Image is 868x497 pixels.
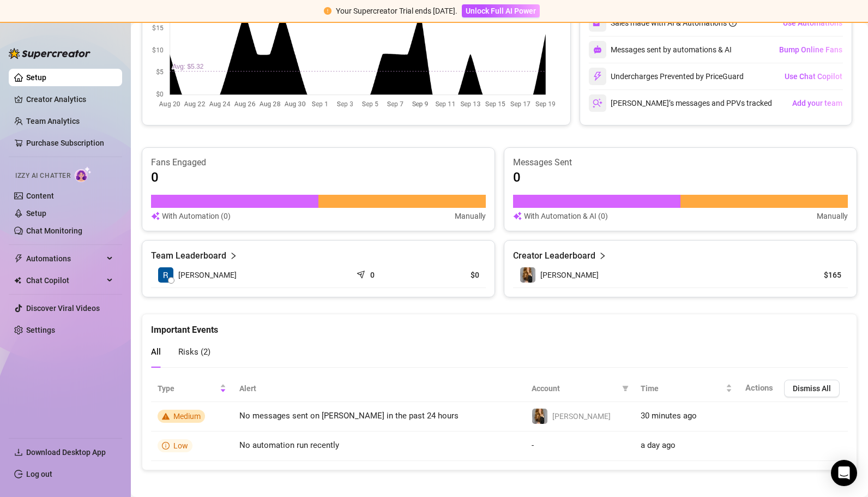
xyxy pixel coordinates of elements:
article: 0 [370,270,375,280]
span: Risks ( 2 ) [178,347,210,357]
article: $0 [425,270,479,280]
div: Open Intercom Messenger [831,460,857,486]
span: filter [622,385,629,392]
span: No messages sent on [PERSON_NAME] in the past 24 hours [239,411,459,421]
img: svg%3e [593,98,602,108]
div: Messages sent by automations & AI [589,41,732,58]
span: 30 minutes ago [641,411,697,421]
article: With Automation (0) [162,210,231,222]
article: 0 [513,169,521,186]
img: Roxanne Gibson [158,267,173,283]
span: thunderbolt [14,254,23,263]
span: [PERSON_NAME] [178,269,237,281]
span: [PERSON_NAME] [540,271,599,279]
span: right [599,249,606,262]
img: svg%3e [593,45,602,54]
span: warning [162,412,170,420]
img: Redd [532,409,547,424]
div: Undercharges Prevented by PriceGuard [589,68,744,85]
span: [PERSON_NAME] [552,412,611,421]
a: Unlock Full AI Power [462,7,540,15]
span: download [14,448,23,457]
span: right [230,249,237,262]
a: Settings [26,326,55,334]
article: $165 [792,270,841,280]
span: All [151,347,161,357]
span: Izzy AI Chatter [15,171,70,181]
span: Your Supercreator Trial ends [DATE]. [336,7,457,15]
span: Add your team [792,99,842,107]
article: 0 [151,169,159,186]
article: Manually [455,210,486,222]
a: Purchase Subscription [26,134,113,152]
a: Chat Monitoring [26,226,82,235]
a: Setup [26,73,46,82]
span: Bump Online Fans [779,45,842,54]
article: Messages Sent [513,157,848,169]
span: Account [532,382,618,394]
img: Redd [520,267,535,283]
span: send [357,268,367,279]
span: Time [641,382,724,394]
span: Low [173,441,188,450]
span: Dismiss All [793,384,831,393]
a: Log out [26,470,52,478]
article: Creator Leaderboard [513,249,595,262]
div: [PERSON_NAME]’s messages and PPVs tracked [589,94,772,112]
button: Dismiss All [784,380,840,397]
th: Time [634,375,739,402]
span: Download Desktop App [26,448,106,457]
img: svg%3e [593,71,602,81]
span: Chat Copilot [26,272,104,289]
div: Important Events [151,314,848,337]
article: With Automation & AI (0) [524,210,608,222]
span: Unlock Full AI Power [466,7,536,15]
a: Setup [26,209,46,218]
span: filter [620,380,631,397]
img: Chat Copilot [14,277,21,284]
span: exclamation-circle [324,7,331,15]
img: svg%3e [513,210,522,222]
span: info-circle [162,442,170,450]
button: Bump Online Fans [779,41,843,58]
img: svg%3e [151,210,160,222]
a: Content [26,191,54,200]
span: - [532,440,534,450]
article: Manually [817,210,848,222]
img: logo-BBDzfeDw.svg [9,48,91,59]
img: AI Chatter [75,166,92,182]
a: Team Analytics [26,117,80,125]
a: Discover Viral Videos [26,304,100,313]
button: Add your team [792,94,843,112]
span: Automations [26,250,104,267]
th: Alert [233,375,525,402]
button: Unlock Full AI Power [462,4,540,17]
button: Use Chat Copilot [784,68,843,85]
article: Fans Engaged [151,157,486,169]
span: Use Chat Copilot [785,72,842,81]
span: a day ago [641,440,676,450]
span: No automation run recently [239,440,339,450]
a: Creator Analytics [26,91,113,108]
span: Medium [173,412,201,421]
span: Actions [745,383,773,393]
th: Type [151,375,233,402]
article: Team Leaderboard [151,249,226,262]
span: Type [158,382,218,394]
